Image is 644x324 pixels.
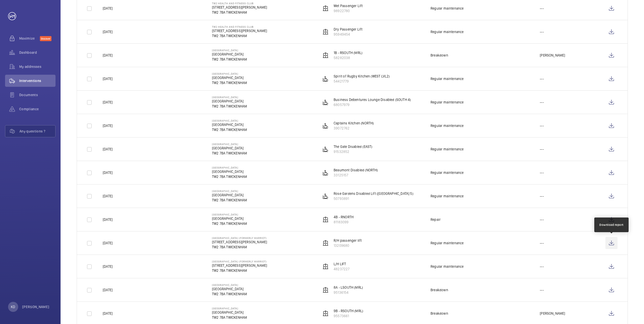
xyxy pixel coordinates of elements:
[334,220,354,225] p: 81183099
[334,238,362,243] p: R/H passenger lift
[431,53,448,58] div: Breakdown
[540,217,544,222] p: ---
[323,146,329,152] img: platform_lift.svg
[334,97,411,102] p: Business Debentures Lounge Disabled (SOUTH 4)
[431,194,464,199] div: Regular maintenance
[334,168,378,173] p: Beaumont Disabled (NORTH)
[431,217,441,222] div: Repair
[212,260,267,263] p: [GEOGRAPHIC_DATA] (formerly Marriot)
[19,64,56,69] span: My addresses
[540,194,544,199] p: ---
[103,53,113,58] p: [DATE]
[212,57,247,62] p: TW2 7BA TWICKENHAM
[323,29,329,35] img: elevator.svg
[323,76,329,82] img: platform_lift.svg
[212,28,267,33] p: [STREET_ADDRESS][PERSON_NAME]
[431,311,448,316] div: Breakdown
[212,33,267,38] p: TW2 7BA TWICKENHAM
[212,119,247,122] p: [GEOGRAPHIC_DATA]
[19,78,56,83] span: Interventions
[334,173,378,178] p: 33125157
[540,29,544,34] p: ---
[334,261,350,266] p: L/H LIFT
[323,5,329,11] img: elevator.svg
[540,100,544,105] p: ---
[212,104,247,109] p: TW2 7BA TWICKENHAM
[19,92,56,97] span: Documents
[334,126,374,131] p: 39072762
[212,10,267,15] p: TW2 7BA TWICKENHAM
[334,313,363,318] p: 95573661
[212,5,267,10] p: [STREET_ADDRESS][PERSON_NAME]
[540,123,544,128] p: ---
[540,6,544,11] p: ---
[103,264,113,269] p: [DATE]
[212,283,247,286] p: [GEOGRAPHIC_DATA]
[334,149,372,154] p: 91532852
[103,194,113,199] p: [DATE]
[323,52,329,58] img: elevator.svg
[334,214,354,220] p: 4B - RNORTH
[212,99,247,104] p: [GEOGRAPHIC_DATA]
[323,123,329,129] img: platform_lift.svg
[334,3,363,8] p: Wet Passenger Lift
[431,100,464,105] div: Regular maintenance
[334,196,413,201] p: 50793891
[19,129,55,134] span: Any questions ?
[431,240,464,246] div: Regular maintenance
[103,287,113,292] p: [DATE]
[212,174,247,179] p: TW2 7BA TWICKENHAM
[103,6,113,11] p: [DATE]
[212,286,247,291] p: [GEOGRAPHIC_DATA]
[334,243,362,248] p: 13209680
[334,55,362,60] p: 58282038
[19,50,56,55] span: Dashboard
[22,304,49,309] p: [PERSON_NAME]
[103,170,113,175] p: [DATE]
[323,170,329,176] img: platform_lift.svg
[431,170,464,175] div: Regular maintenance
[540,147,544,152] p: ---
[212,52,247,57] p: [GEOGRAPHIC_DATA]
[212,169,247,174] p: [GEOGRAPHIC_DATA]
[212,143,247,146] p: [GEOGRAPHIC_DATA]
[334,121,374,126] p: Captains Kitchen (NORTH)
[212,127,247,132] p: TW2 7BA TWICKENHAM
[334,308,363,313] p: 9B - RSOUTH (MRL)
[11,304,15,309] p: KD
[103,147,113,152] p: [DATE]
[540,76,544,81] p: ---
[334,74,390,79] p: Spirit of Rugby Kitchen (WEST LVL2)
[212,268,267,273] p: TW2 7BA TWICKENHAM
[103,100,113,105] p: [DATE]
[212,166,247,169] p: [GEOGRAPHIC_DATA]
[212,221,247,226] p: TW2 7BA TWICKENHAM
[212,2,267,5] p: TW2 Health and Fitness Club
[334,50,362,55] p: 1B - RSOUTH (MRL)
[431,147,464,152] div: Regular maintenance
[334,8,363,13] p: 98922780
[212,151,247,156] p: TW2 7BA TWICKENHAM
[212,198,247,203] p: TW2 7BA TWICKENHAM
[323,193,329,199] img: platform_lift.svg
[40,36,51,41] span: Discover
[212,25,267,28] p: TW2 Health and Fitness Club
[431,287,448,292] div: Breakdown
[103,29,113,34] p: [DATE]
[334,102,411,107] p: 68057979
[540,311,565,316] p: [PERSON_NAME]
[540,287,544,292] p: ---
[323,287,329,293] img: elevator.svg
[19,36,40,41] span: Maximize
[19,106,56,112] span: Compliance
[334,285,363,290] p: 8A - LSOUTH (MRL)
[212,307,247,310] p: [GEOGRAPHIC_DATA]
[212,193,247,198] p: [GEOGRAPHIC_DATA]
[323,263,329,269] img: elevator.svg
[323,240,329,246] img: elevator.svg
[212,213,247,216] p: [GEOGRAPHIC_DATA]
[323,99,329,105] img: platform_lift.svg
[334,144,372,149] p: The Gate Disabled (EAST)
[431,123,464,128] div: Regular maintenance
[540,240,544,246] p: ---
